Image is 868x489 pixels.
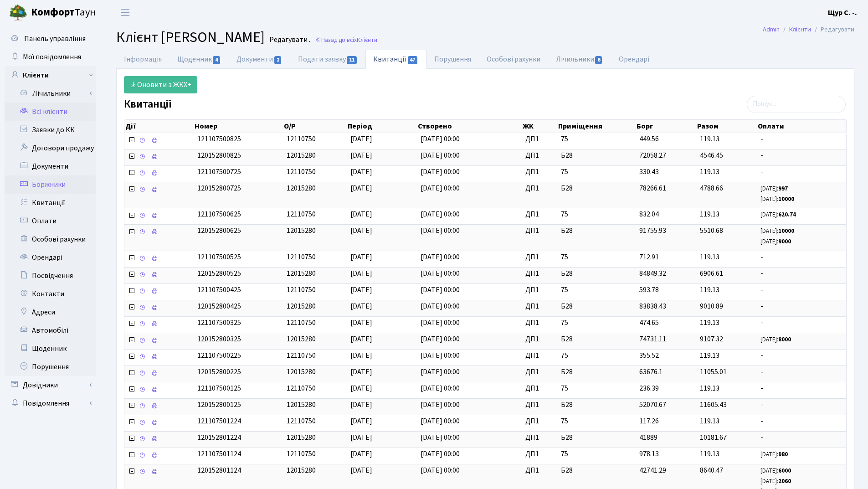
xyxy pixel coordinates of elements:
span: [DATE] [350,226,372,236]
a: Орендарі [611,50,657,69]
span: Б28 [561,367,632,377]
span: 8640.47 [700,465,723,475]
span: 75 [561,134,632,144]
span: 4 [213,56,220,64]
span: 75 [561,416,632,427]
span: 120152801124 [197,465,241,475]
th: Дії [124,120,194,133]
small: Редагувати . [267,36,310,44]
span: 120152800525 [197,268,241,278]
span: ДП1 [525,350,554,361]
span: ДП1 [525,301,554,312]
a: Щоденник [169,50,229,69]
span: 121107500825 [197,134,241,144]
span: 5510.68 [700,226,723,236]
span: [DATE] 00:00 [421,150,460,160]
span: [DATE] [350,268,372,278]
span: 978.13 [639,449,659,459]
span: 119.13 [700,416,719,426]
span: [DATE] [350,416,372,426]
label: Квитанції [124,98,172,111]
span: Б28 [561,268,632,279]
span: Клієнт [PERSON_NAME] [116,27,265,48]
span: ДП1 [525,183,554,194]
span: 121107500625 [197,209,241,219]
span: [DATE] 00:00 [421,285,460,295]
small: [DATE]: [760,237,791,246]
span: 119.13 [700,167,719,177]
a: Щур С. -. [828,7,857,18]
span: [DATE] 00:00 [421,400,460,410]
a: Порушення [5,358,96,376]
span: - [760,150,842,161]
a: Квитанції [365,50,426,69]
span: Таун [31,5,96,21]
span: 474.65 [639,318,659,328]
span: 75 [561,318,632,328]
span: 12110750 [287,209,316,219]
span: [DATE] 00:00 [421,334,460,344]
span: 12015280 [287,150,316,160]
a: Контакти [5,285,96,303]
span: ДП1 [525,416,554,427]
span: [DATE] [350,367,372,377]
a: Квитанції [5,194,96,212]
input: Пошук... [747,96,846,113]
span: 47 [408,56,418,64]
span: - [760,367,842,377]
span: ДП1 [525,226,554,236]
span: [DATE] [350,350,372,360]
span: ДП1 [525,400,554,410]
span: 12015280 [287,367,316,377]
span: [DATE] [350,449,372,459]
span: [DATE] 00:00 [421,301,460,311]
span: 6 [595,56,602,64]
a: Оновити з ЖКХ+ [124,76,197,93]
b: 8000 [778,335,791,344]
span: - [760,350,842,361]
span: 42741.29 [639,465,666,475]
span: 119.13 [700,209,719,219]
span: 832.04 [639,209,659,219]
span: 120152800125 [197,400,241,410]
span: [DATE] 00:00 [421,449,460,459]
th: Оплати [757,120,846,133]
span: ДП1 [525,367,554,377]
small: [DATE]: [760,450,788,458]
a: Документи [229,50,290,69]
th: Борг [636,120,696,133]
span: ДП1 [525,268,554,279]
a: Документи [5,157,96,175]
span: Б28 [561,301,632,312]
span: 120152801224 [197,432,241,443]
span: 120152800325 [197,334,241,344]
span: ДП1 [525,150,554,161]
span: 4546.45 [700,150,723,160]
span: 75 [561,285,632,295]
b: Комфорт [31,5,75,20]
nav: breadcrumb [749,20,868,39]
span: 12015280 [287,465,316,475]
small: [DATE]: [760,477,791,485]
span: [DATE] [350,183,372,193]
span: - [760,383,842,394]
a: Довідники [5,376,96,394]
small: [DATE]: [760,227,794,235]
span: 330.43 [639,167,659,177]
th: Створено [417,120,522,133]
span: 119.13 [700,134,719,144]
span: 91755.93 [639,226,666,236]
th: О/Р [283,120,347,133]
span: 121107500325 [197,318,241,328]
span: 119.13 [700,285,719,295]
span: 119.13 [700,350,719,360]
span: [DATE] [350,285,372,295]
a: Мої повідомлення [5,48,96,66]
a: Оплати [5,212,96,230]
span: ДП1 [525,134,554,144]
span: ДП1 [525,334,554,345]
a: Автомобілі [5,321,96,340]
span: 9107.32 [700,334,723,344]
a: Боржники [5,175,96,194]
span: - [760,268,842,279]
